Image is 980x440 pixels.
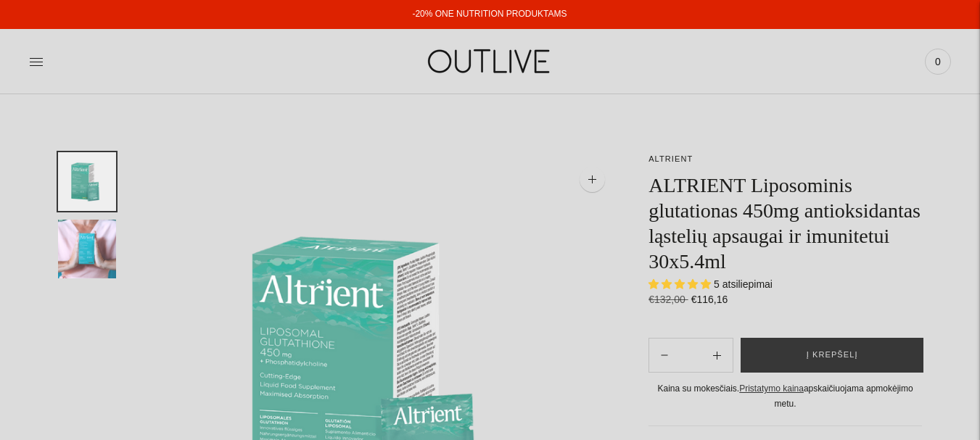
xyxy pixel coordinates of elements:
[741,338,923,373] button: Į krepšelį
[649,338,680,373] button: Add product quantity
[412,9,567,19] a: -20% ONE NUTRITION PRODUKTAMS
[680,345,701,366] input: Product quantity
[701,338,733,373] button: Subtract product quantity
[691,294,728,305] span: €116,16
[807,348,858,362] span: Į krepšelį
[925,46,951,78] a: 0
[648,154,693,163] a: ALTRIENT
[714,278,773,290] span: 5 atsiliepimai
[400,36,581,86] img: OUTLIVE
[58,152,116,211] button: Translation missing: en.general.accessibility.image_thumbail
[648,294,688,305] s: €132,00
[928,51,948,72] span: 0
[648,278,714,290] span: 5.00 stars
[58,220,116,278] button: Translation missing: en.general.accessibility.image_thumbail
[739,383,804,394] a: Pristatymo kaina
[648,173,922,274] h1: ALTRIENT Liposominis glutationas 450mg antioksidantas ląstelių apsaugai ir imunitetui 30x5.4ml
[648,381,922,411] div: Kaina su mokesčiais. apskaičiuojama apmokėjimo metu.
